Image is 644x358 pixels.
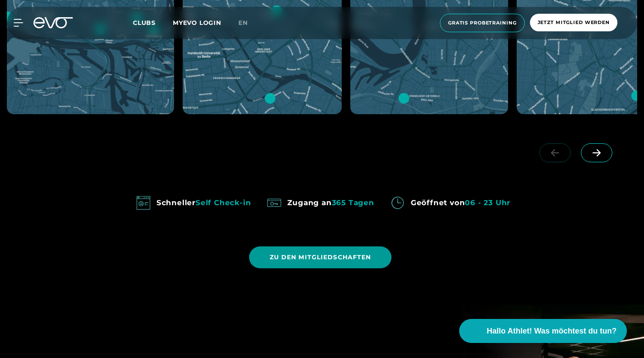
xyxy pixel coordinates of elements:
[133,18,173,27] a: Clubs
[134,193,153,212] img: evofitness
[487,325,617,337] span: Hallo Athlet! Was möchtest du tun?
[411,196,510,209] div: Geöffnet von
[238,19,248,27] span: en
[156,196,251,209] div: Schneller
[249,240,395,275] a: ZU DEN MITGLIEDSCHAFTEN
[448,19,517,27] span: Gratis Probetraining
[388,193,407,212] img: evofitness
[265,193,284,212] img: evofitness
[459,319,627,343] button: Hallo Athlet! Was möchtest du tun?
[538,19,610,26] span: Jetzt Mitglied werden
[465,198,510,207] em: 06 - 23 Uhr
[270,253,371,262] span: ZU DEN MITGLIEDSCHAFTEN
[287,196,374,209] div: Zugang an
[527,14,620,32] a: Jetzt Mitglied werden
[238,18,258,28] a: en
[437,14,527,32] a: Gratis Probetraining
[196,198,251,207] em: Self Check-in
[173,19,221,27] a: MYEVO LOGIN
[133,19,156,27] span: Clubs
[332,198,374,207] em: 365 Tagen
